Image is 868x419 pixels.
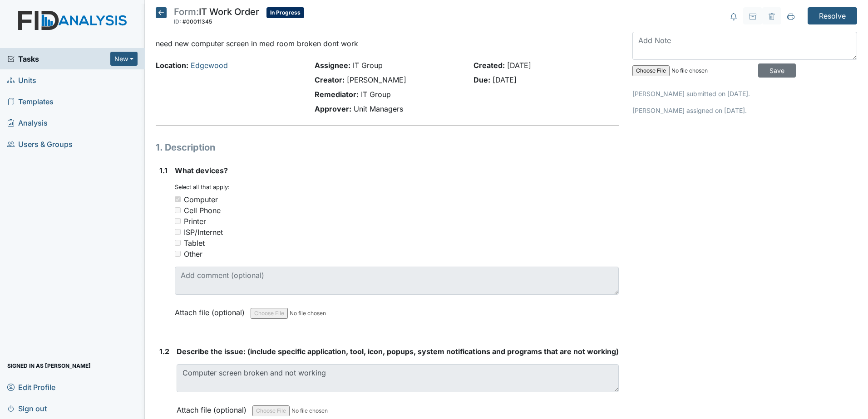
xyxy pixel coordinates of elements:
[7,401,47,415] span: Sign out
[808,7,857,24] input: Resolve
[110,52,138,66] button: New
[632,89,857,98] p: [PERSON_NAME] submitted on [DATE].
[632,106,857,115] p: [PERSON_NAME] assigned on [DATE].
[7,94,54,108] span: Templates
[177,347,619,356] span: Describe the issue: (include specific application, tool, icon, popups, system notifications and p...
[266,7,304,18] span: In Progress
[7,380,55,394] span: Edit Profile
[493,75,517,84] span: [DATE]
[159,346,169,357] label: 1.2
[184,248,202,259] div: Other
[758,63,796,78] input: Save
[182,18,212,25] span: #00011345
[315,75,345,84] strong: Creator:
[7,73,36,87] span: Units
[184,238,205,248] div: Tablet
[354,104,403,113] span: Unit Managers
[184,194,218,205] div: Computer
[315,61,350,70] strong: Assignee:
[315,104,351,113] strong: Approver:
[175,302,248,318] label: Attach file (optional)
[191,61,228,70] a: Edgewood
[175,218,181,224] input: Printer
[7,54,110,64] a: Tasks
[7,137,73,151] span: Users & Groups
[315,90,359,99] strong: Remediator:
[7,359,91,373] span: Signed in as [PERSON_NAME]
[175,196,181,202] input: Computer
[156,38,619,49] p: need new computer screen in med room broken dont work
[473,61,505,70] strong: Created:
[175,166,228,175] span: What devices?
[174,18,181,25] span: ID:
[184,227,223,238] div: ISP/Internet
[177,364,619,392] textarea: Computer screen broken and not working
[175,229,181,235] input: ISP/Internet
[473,75,490,84] strong: Due:
[175,251,181,257] input: Other
[159,165,168,176] label: 1.1
[156,141,619,154] h1: 1. Description
[175,184,230,190] small: Select all that apply:
[156,61,188,70] strong: Location:
[177,400,250,415] label: Attach file (optional)
[353,61,383,70] span: IT Group
[507,61,531,70] span: [DATE]
[184,216,206,227] div: Printer
[174,6,199,17] span: Form:
[175,207,181,213] input: Cell Phone
[361,90,391,99] span: IT Group
[175,240,181,246] input: Tablet
[7,116,48,130] span: Analysis
[184,205,221,216] div: Cell Phone
[347,75,406,84] span: [PERSON_NAME]
[174,7,259,27] div: IT Work Order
